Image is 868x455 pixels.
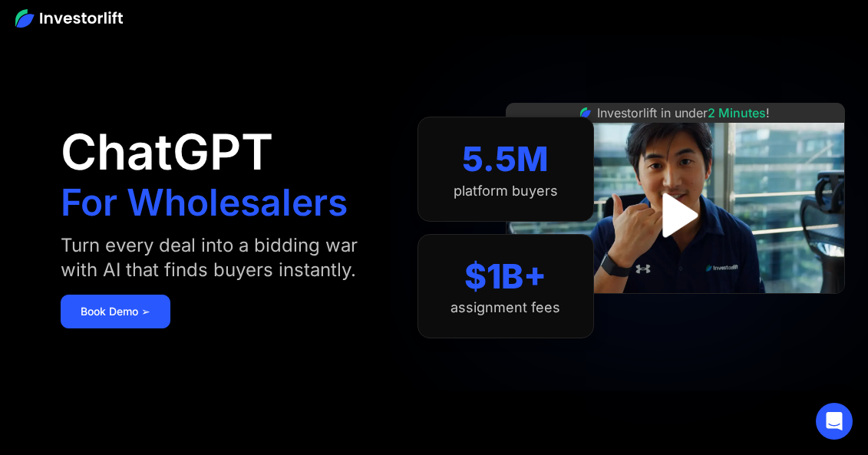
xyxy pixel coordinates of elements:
h1: For Wholesalers [61,184,348,221]
div: $1B+ [464,256,546,297]
div: Turn every deal into a bidding war with AI that finds buyers instantly. [61,233,387,282]
div: Investorlift in under ! [597,104,770,122]
div: platform buyers [454,183,558,199]
div: 5.5M [462,139,549,180]
div: assignment fees [451,299,560,316]
span: 2 Minutes [708,105,766,120]
iframe: Customer reviews powered by Trustpilot [560,302,790,320]
a: open lightbox [641,181,709,249]
a: Book Demo ➢ [61,295,170,328]
h1: ChatGPT [61,127,273,176]
div: Open Intercom Messenger [816,403,853,440]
